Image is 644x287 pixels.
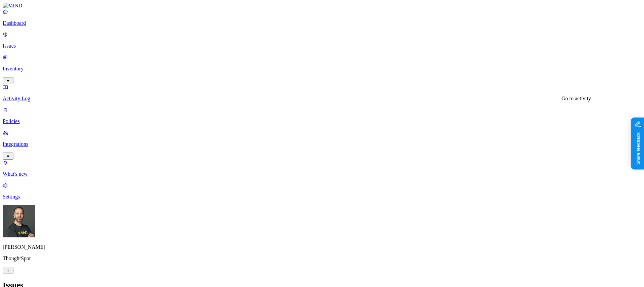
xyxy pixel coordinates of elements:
[561,96,591,102] div: Go to activity
[3,118,641,124] p: Policies
[3,141,641,147] p: Integrations
[3,205,35,237] img: Tom Mayblum
[3,20,641,26] p: Dashboard
[3,66,641,72] p: Inventory
[3,194,641,200] p: Settings
[3,43,641,49] p: Issues
[3,3,22,9] img: MIND
[3,255,641,262] p: ThoughtSpot
[3,244,641,250] p: [PERSON_NAME]
[3,171,641,177] p: What's new
[3,96,641,102] p: Activity Log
